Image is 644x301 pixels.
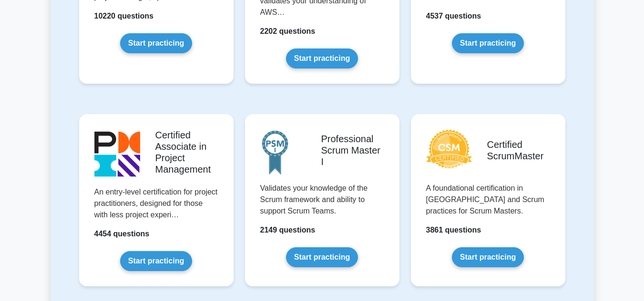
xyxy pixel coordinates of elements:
[452,247,524,267] a: Start practicing
[286,49,358,68] a: Start practicing
[120,251,192,271] a: Start practicing
[452,33,524,53] a: Start practicing
[120,33,192,53] a: Start practicing
[286,247,358,267] a: Start practicing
